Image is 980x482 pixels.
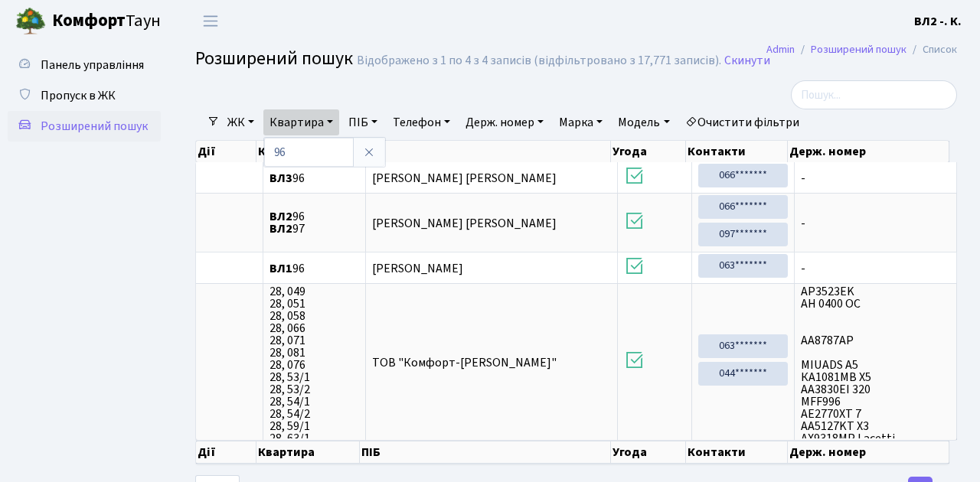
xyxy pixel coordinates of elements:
[788,441,949,464] th: Держ. номер
[8,80,161,111] a: Пропуск в ЖК
[686,441,789,464] th: Контакти
[256,141,360,162] th: Квартира
[801,262,950,275] span: -
[360,441,612,464] th: ПІБ
[195,45,353,72] span: Розширений пошук
[811,41,906,57] a: Розширений пошук
[196,141,256,162] th: Дії
[41,118,148,135] span: Розширений пошук
[914,12,962,31] a: ВЛ2 -. К.
[724,54,770,68] a: Скинути
[269,170,292,187] b: ВЛ3
[686,141,789,162] th: Контакти
[611,141,685,162] th: Угода
[8,50,161,80] a: Панель управління
[269,260,292,277] b: ВЛ1
[372,215,557,232] span: [PERSON_NAME] [PERSON_NAME]
[269,220,292,237] b: ВЛ2
[553,109,609,135] a: Марка
[269,172,360,184] span: 96
[372,260,463,277] span: [PERSON_NAME]
[743,34,980,66] nav: breadcrumb
[372,170,557,187] span: [PERSON_NAME] [PERSON_NAME]
[15,6,46,37] img: logo.png
[269,208,292,225] b: ВЛ2
[459,109,550,135] a: Держ. номер
[360,141,612,162] th: ПІБ
[221,109,260,135] a: ЖК
[766,41,795,57] a: Admin
[342,109,384,135] a: ПІБ
[256,441,360,464] th: Квартира
[269,262,360,275] span: 96
[801,285,950,438] span: AP3523EK АН 0400 ОС АА8787АР MIUADS A5 КА1081МВ X5 АА3830ЕІ 320 MFF996 AE2770XT 7 AA5127KT X3 AX9...
[801,172,950,184] span: -
[612,109,675,135] a: Модель
[41,57,144,73] span: Панель управління
[387,109,456,135] a: Телефон
[906,41,957,58] li: Список
[196,441,256,464] th: Дії
[8,111,161,142] a: Розширений пошук
[611,441,685,464] th: Угода
[788,141,949,162] th: Держ. номер
[357,54,721,68] div: Відображено з 1 по 4 з 4 записів (відфільтровано з 17,771 записів).
[791,80,957,109] input: Пошук...
[269,285,360,438] span: 28, 049 28, 051 28, 058 28, 066 28, 071 28, 081 28, 076 28, 53/1 28, 53/2 28, 54/1 28, 54/2 28, 5...
[372,354,557,371] span: ТОВ "Комфорт-[PERSON_NAME]"
[41,87,116,104] span: Пропуск в ЖК
[52,8,126,33] b: Комфорт
[191,8,230,34] button: Переключити навігацію
[679,109,805,135] a: Очистити фільтри
[801,217,950,230] span: -
[914,13,962,30] b: ВЛ2 -. К.
[269,210,360,235] span: 96 97
[263,109,339,135] a: Квартира
[52,8,161,34] span: Таун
